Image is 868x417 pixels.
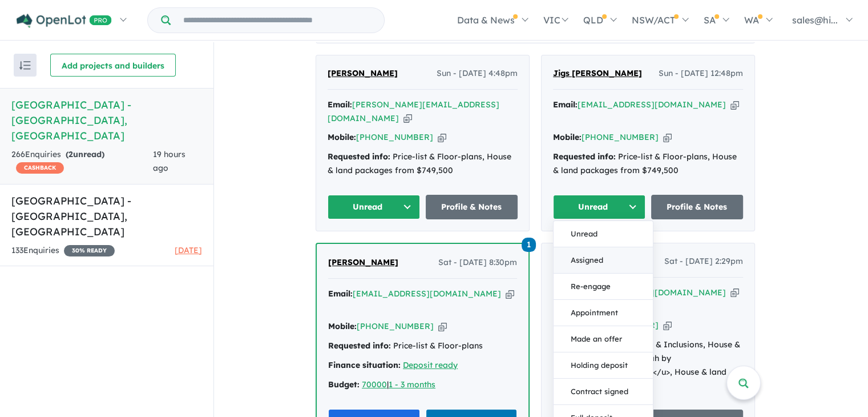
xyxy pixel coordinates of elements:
button: Copy [730,99,739,111]
button: Appointment [554,300,653,326]
a: [PHONE_NUMBER] [582,132,659,142]
a: [PERSON_NAME][EMAIL_ADDRESS][DOMAIN_NAME] [328,99,499,123]
img: Openlot PRO Logo White [17,14,112,28]
button: Contract signed [554,379,653,405]
a: [PERSON_NAME] [328,67,398,81]
strong: Email: [328,288,353,299]
span: [DATE] [175,245,202,255]
a: Profile & Notes [426,195,518,219]
div: 266 Enquir ies [11,148,153,175]
strong: Email: [553,99,578,110]
span: Sat - [DATE] 2:29pm [664,255,743,268]
button: Copy [663,319,672,331]
button: Copy [506,288,514,300]
div: 133 Enquir ies [11,244,115,258]
button: Copy [730,287,739,299]
div: Price-list & Floor-plans [328,339,517,353]
strong: Budget: [328,379,360,390]
a: [PERSON_NAME] [328,256,398,270]
button: Copy [438,320,447,332]
strong: Requested info: [328,151,390,162]
button: Made an offer [554,326,653,352]
button: Copy [403,113,412,125]
strong: Mobile: [553,132,582,142]
h5: [GEOGRAPHIC_DATA] - [GEOGRAPHIC_DATA] , [GEOGRAPHIC_DATA] [11,97,202,143]
button: Unread [553,195,645,219]
strong: Mobile: [328,132,356,142]
strong: Requested info: [328,340,391,351]
a: [PHONE_NUMBER] [357,321,434,331]
a: [PHONE_NUMBER] [356,132,433,142]
a: Jigs [PERSON_NAME] [553,67,642,81]
span: Jigs [PERSON_NAME] [553,68,642,78]
button: Holding deposit [554,352,653,379]
span: 19 hours ago [153,149,185,173]
button: Add projects and builders [50,54,176,77]
span: Sun - [DATE] 12:48pm [659,67,743,81]
button: Copy [438,131,446,143]
span: CASHBACK [16,162,64,174]
a: 1 - 3 months [389,379,435,390]
img: sort.svg [19,61,31,70]
a: 70000 [362,379,387,390]
a: 1 [522,236,536,252]
span: [PERSON_NAME] [328,68,398,78]
span: Sun - [DATE] 4:48pm [437,67,518,81]
span: Sat - [DATE] 8:30pm [438,256,517,270]
span: 1 [522,238,536,252]
div: Price-list & Floor-plans, House & land packages from $749,500 [328,150,518,178]
div: | [328,378,517,392]
a: [EMAIL_ADDRESS][DOMAIN_NAME] [578,99,726,110]
span: 30 % READY [64,245,115,256]
input: Try estate name, suburb, builder or developer [173,8,382,33]
button: Re-engage [554,274,653,300]
span: [PERSON_NAME] [328,257,398,267]
strong: Finance situation: [328,360,401,370]
a: [EMAIL_ADDRESS][DOMAIN_NAME] [353,288,501,299]
button: Assigned [554,247,653,274]
div: Price-list & Floor-plans, House & land packages from $749,500 [553,150,743,178]
button: Unread [554,221,653,247]
a: Profile & Notes [651,195,744,219]
button: Copy [663,131,672,143]
span: sales@hi... [792,14,838,26]
strong: ( unread) [66,149,104,159]
span: 2 [68,149,73,159]
strong: Email: [328,99,352,110]
a: Deposit ready [403,360,458,370]
button: Unread [328,195,420,219]
strong: Mobile: [328,321,357,331]
strong: Requested info: [553,151,616,162]
h5: [GEOGRAPHIC_DATA] - [GEOGRAPHIC_DATA] , [GEOGRAPHIC_DATA] [11,193,202,239]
